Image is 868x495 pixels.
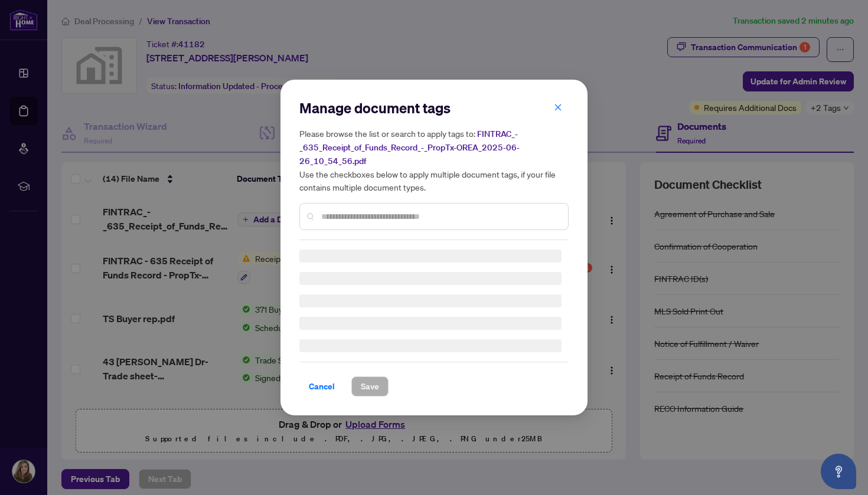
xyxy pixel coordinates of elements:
h5: Please browse the list or search to apply tags to: Use the checkboxes below to apply multiple doc... [299,127,569,194]
span: FINTRAC_-_635_Receipt_of_Funds_Record_-_PropTx-OREA_2025-06-26_10_54_56.pdf [299,129,520,166]
button: Open asap [821,454,856,489]
span: Cancel [309,377,335,396]
button: Cancel [299,376,344,396]
span: close [554,103,562,112]
button: Save [351,376,389,396]
h2: Manage document tags [299,99,569,117]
